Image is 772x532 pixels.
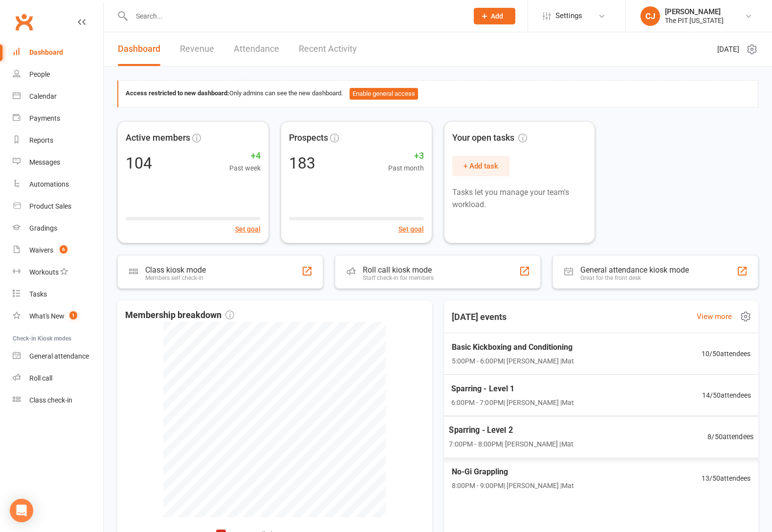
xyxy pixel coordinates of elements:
button: + Add task [452,156,509,176]
span: 8:00PM - 9:00PM | [PERSON_NAME] | Mat [452,480,574,491]
p: Tasks let you manage your team's workload. [452,186,587,211]
span: Add [491,12,503,20]
div: Automations [29,180,69,188]
div: The PIT [US_STATE] [665,16,724,25]
a: Calendar [13,85,103,107]
a: Automations [13,173,103,195]
a: Dashboard [118,32,160,66]
span: +3 [388,149,424,163]
span: Your open tasks [452,131,527,145]
a: Class kiosk mode [13,389,103,411]
a: Workouts [13,261,103,283]
a: Gradings [13,217,103,239]
span: Sparring - Level 1 [451,383,574,395]
div: CJ [640,6,660,26]
div: [PERSON_NAME] [665,7,724,16]
input: Search... [129,9,461,23]
strong: Access restricted to new dashboard: [126,89,229,97]
a: People [13,64,103,85]
a: Waivers 6 [13,239,103,261]
div: Roll call [29,374,52,382]
span: [DATE] [717,43,739,55]
span: Sparring - Level 2 [449,424,573,437]
div: Only admins can see the new dashboard. [126,88,750,100]
div: Waivers [29,246,53,254]
div: Product Sales [29,202,71,210]
span: Active members [126,131,190,145]
span: 7:00PM - 8:00PM | [PERSON_NAME] | Mat [449,439,573,450]
a: Reports [13,129,103,151]
div: Dashboard [29,48,63,56]
span: 10 / 50 attendees [702,348,750,359]
div: Roll call kiosk mode [363,265,434,275]
a: Product Sales [13,195,103,217]
a: Payments [13,107,103,129]
a: Roll call [13,367,103,389]
button: Set goal [235,224,261,234]
span: 6 [60,245,67,254]
span: Past week [229,163,261,173]
div: 183 [289,155,315,171]
span: No-Gi Grappling [452,466,574,478]
div: General attendance kiosk mode [580,265,689,275]
div: Workouts [29,268,59,276]
a: Recent Activity [299,32,357,66]
span: Membership breakdown [125,308,234,322]
div: General attendance [29,352,89,360]
a: Tasks [13,283,103,305]
span: Basic Kickboxing and Conditioning [452,341,574,354]
div: Payments [29,114,60,122]
div: Members self check-in [145,275,206,281]
a: What's New1 [13,305,103,327]
a: Messages [13,151,103,173]
span: 13 / 50 attendees [702,473,750,484]
div: Class check-in [29,396,72,404]
button: Add [474,8,515,24]
span: +4 [229,149,261,163]
a: General attendance kiosk mode [13,345,103,367]
a: Attendance [234,32,279,66]
div: Calendar [29,92,57,100]
div: Reports [29,136,53,144]
button: Enable general access [350,88,418,100]
div: People [29,70,50,78]
div: Tasks [29,290,47,298]
button: Set goal [398,224,424,234]
div: Staff check-in for members [363,275,434,281]
a: Clubworx [12,10,36,34]
div: Open Intercom Messenger [10,499,33,522]
div: Class kiosk mode [145,265,206,275]
span: Past month [388,163,424,173]
a: Revenue [180,32,214,66]
a: View more [697,311,732,322]
span: 5:00PM - 6:00PM | [PERSON_NAME] | Mat [452,356,574,366]
span: Prospects [289,131,328,145]
div: Gradings [29,224,57,232]
span: 14 / 50 attendees [702,390,750,401]
h3: [DATE] events [444,308,514,326]
div: 104 [126,155,152,171]
a: Dashboard [13,42,103,64]
div: Great for the front desk [580,275,689,281]
span: 6:00PM - 7:00PM | [PERSON_NAME] | Mat [451,397,574,408]
div: Messages [29,158,60,166]
div: What's New [29,312,65,320]
span: Settings [555,5,582,27]
span: 1 [69,311,77,319]
span: 8 / 50 attendees [707,431,753,443]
